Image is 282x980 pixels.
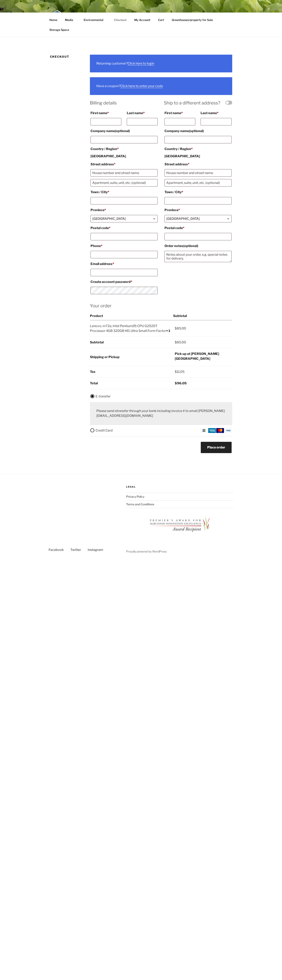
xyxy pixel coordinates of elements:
[91,128,157,134] label: Company name
[120,84,163,88] a: Enter your coupon code
[61,15,80,25] a: Media
[91,146,157,152] label: Country / Region
[91,154,126,158] strong: [GEOGRAPHIC_DATA]
[175,370,177,374] span: $
[155,15,168,25] a: Cart
[96,409,226,418] p: Please send etransfer through your bank including invoice # to email [PERSON_NAME][EMAIL_ADDRESS]...
[164,161,231,168] label: Street address
[216,428,224,433] img: mastercard
[90,320,173,337] td: Lenovo, m72e, Intel Pentium(R) CPU G2020T Processor 4GB 320GB HD, Ultra Small Form Factor
[175,351,232,361] label: Pick up at [PERSON_NAME][GEOGRAPHIC_DATA]
[49,480,233,547] aside: Footer
[183,244,198,248] span: (optional)
[164,207,231,213] label: Province
[46,15,61,25] a: Home
[90,77,232,95] div: Have a coupon?
[164,146,231,152] label: Country / Region
[91,169,157,177] input: House number and street name
[175,340,177,344] span: $
[164,243,231,249] label: Order notes
[90,55,232,72] div: Returning customer?
[164,100,232,106] span: Ship to a different address?
[166,329,170,333] strong: × 1
[91,179,157,187] input: Apartment, suite, unit, etc. (optional)
[91,261,157,267] label: Email address
[91,225,157,231] label: Postal code
[127,110,158,116] label: Last name
[168,15,216,25] a: Greenhouses/property for Sale
[175,381,177,385] span: $
[175,326,186,330] bdi: 85.00
[50,10,64,26] img: Burt's Greenhouses
[115,129,130,133] span: (optional)
[91,243,157,249] label: Phone
[126,550,167,553] a: Proudly powered by WordPress
[224,428,232,433] img: visa
[110,15,130,25] a: Checkout
[201,110,231,116] label: Last name
[208,428,216,433] img: amex
[71,11,208,20] a: [PERSON_NAME] Greenhouses
[126,495,144,498] a: Privacy Policy
[164,189,231,195] label: Town / City
[164,225,231,231] label: Postal code
[201,442,232,453] button: Place order
[49,547,115,554] nav: Footer Social Links Menu
[80,15,110,25] a: Environmental
[90,337,173,348] th: Subtotal
[90,296,232,309] h3: Your order
[164,179,231,187] input: Apartment, suite, unit, etc. (optional)
[91,279,157,285] label: Create account password
[90,100,232,454] form: Checkout
[50,55,79,59] h1: Checkout
[164,110,195,116] label: First name
[90,312,173,320] th: Product
[91,110,121,116] label: First name
[46,25,73,35] a: Storage Space
[90,428,232,433] label: Credit Card
[164,154,200,158] strong: [GEOGRAPHIC_DATA]
[164,169,231,177] input: House number and street name
[90,377,173,389] th: Total
[128,62,154,65] a: Click here to login
[90,394,232,399] label: E-transfer
[131,15,154,25] a: My Account
[91,207,157,213] label: Province
[91,189,157,195] label: Town / City
[91,161,157,168] label: Street address
[175,370,184,374] bdi: 11.05
[126,503,154,506] a: Terms and Conditions
[126,493,233,508] nav: Legal
[164,128,231,134] label: Company name
[126,485,233,488] h2: Legal
[189,129,204,133] span: (optional)
[200,428,208,433] img: jcb
[46,15,236,35] nav: Top Menu
[175,340,186,344] bdi: 85.00
[90,348,173,366] th: Shipping
[175,326,177,330] span: $
[175,381,187,385] bdi: 96.05
[173,312,232,320] th: Subtotal
[90,100,158,106] h3: Billing details
[90,366,173,377] th: Tax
